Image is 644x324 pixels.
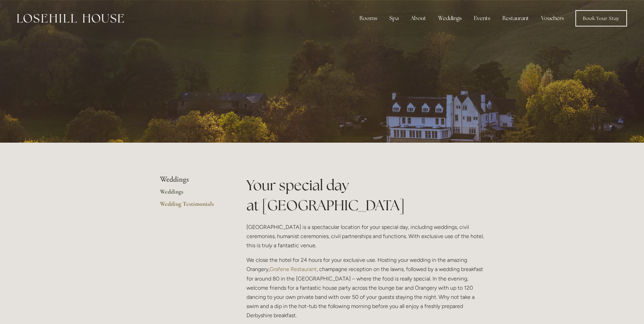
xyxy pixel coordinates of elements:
[354,12,383,25] div: Rooms
[246,222,484,250] p: [GEOGRAPHIC_DATA] is a spectacular location for your special day, including weddings, civil cerem...
[433,12,467,25] div: Weddings
[246,255,484,320] p: We close the hotel for 24 hours for your exclusive use. Hosting your wedding in the amazing Orang...
[384,12,404,25] div: Spa
[17,14,124,23] img: Losehill House
[270,266,317,272] a: Grafene Restaurant
[160,200,225,212] a: Wedding Testimonials
[405,12,431,25] div: About
[536,12,569,25] a: Vouchers
[160,188,225,200] a: Weddings
[497,12,534,25] div: Restaurant
[575,10,627,26] a: Book Your Stay
[468,12,496,25] div: Events
[160,175,225,184] li: Weddings
[246,175,484,215] h1: Your special day at [GEOGRAPHIC_DATA]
